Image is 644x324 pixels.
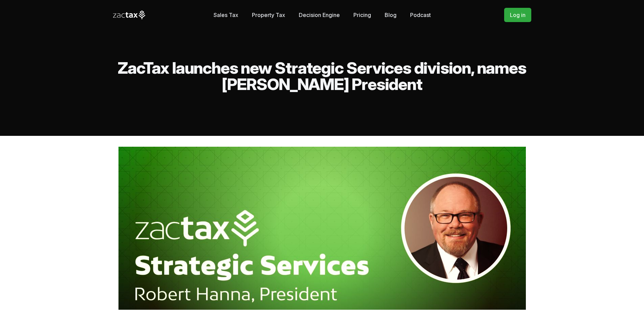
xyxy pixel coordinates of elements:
h2: ZacTax launches new Strategic Services division, names [PERSON_NAME] President [113,60,531,92]
a: Pricing [353,8,371,22]
a: Property Tax [252,8,285,22]
a: Decision Engine [299,8,340,22]
a: Blog [385,8,397,22]
a: Log in [504,8,531,22]
a: Podcast [410,8,431,22]
img: hanna-strategic-services.jpg [118,147,526,310]
a: Sales Tax [214,8,238,22]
